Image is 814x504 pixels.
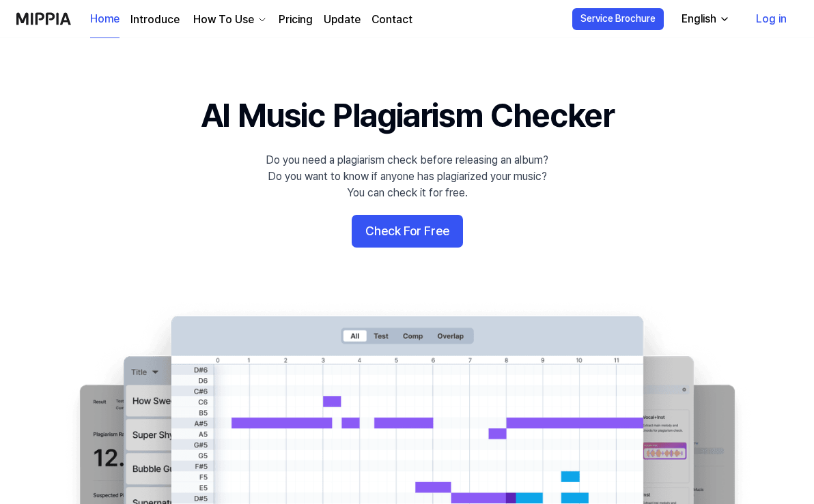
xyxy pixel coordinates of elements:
[679,11,719,27] div: English
[671,5,738,33] button: English
[371,12,412,28] a: Contact
[352,215,463,248] button: Check For Free
[266,152,548,201] div: Do you need a plagiarism check before releasing an album? Do you want to know if anyone has plagi...
[279,12,313,28] a: Pricing
[90,1,120,38] a: Home
[201,93,614,138] h1: AI Music Plagiarism Checker
[572,8,664,30] button: Service Brochure
[130,12,180,28] a: Introduce
[191,12,257,28] div: How To Use
[191,12,268,28] button: How To Use
[324,12,361,28] a: Update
